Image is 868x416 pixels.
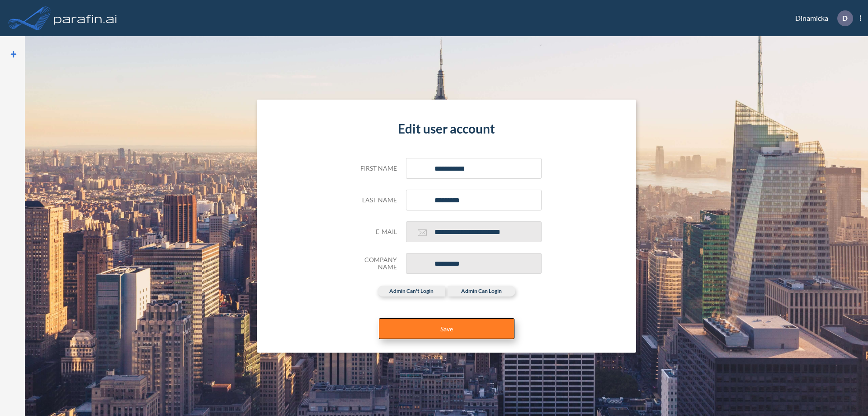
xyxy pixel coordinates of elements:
[379,318,514,339] button: Save
[448,286,515,296] label: admin can login
[352,228,397,236] h5: E-mail
[377,286,445,296] label: admin can't login
[352,121,542,137] h4: Edit user account
[352,256,397,272] h5: Company Name
[842,14,848,22] p: D
[352,196,397,204] h5: Last name
[352,165,397,172] h5: First name
[782,10,861,26] div: Dinamicka
[52,9,119,27] img: logo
